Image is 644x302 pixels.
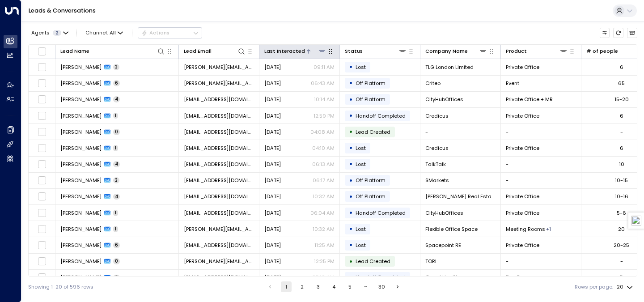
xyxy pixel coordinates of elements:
[314,258,335,265] p: 12:25 PM
[349,110,353,122] div: •
[184,47,246,55] div: Lead Email
[425,96,463,103] span: CityHubOffices
[184,128,254,136] span: calendar@spaciousapp.com
[349,223,353,235] div: •
[615,193,628,200] div: 10-16
[60,193,102,200] span: Nico Kidel
[113,210,118,216] span: 1
[60,225,102,233] span: Adrian Goldney
[38,241,47,250] span: Toggle select row
[184,242,254,249] span: lthomasson@spacepoint.co.uk
[113,194,120,200] span: 4
[356,80,386,87] span: Off Platform
[28,28,71,38] button: Agents2
[620,274,623,281] div: 5
[349,158,353,170] div: •
[620,258,623,265] div: -
[425,145,449,152] span: Credicus
[356,128,390,136] span: Lead Created
[617,209,626,217] div: 5-6
[83,28,126,38] button: Channel:All
[425,242,461,249] span: Spacepoint RE
[113,275,120,281] span: 8
[38,257,47,266] span: Toggle select row
[425,80,441,87] span: Criteo
[506,96,553,103] span: Private Office + MR
[392,281,403,292] button: Go to next page
[28,283,93,291] div: Showing 1-20 of 596 rows
[627,28,637,38] button: Archived Leads
[184,258,254,265] span: Oliver.Levesley@knightfrank.com
[356,274,406,281] span: Handoff Completed
[38,63,47,72] span: Toggle select row
[38,176,47,185] span: Toggle select row
[349,61,353,73] div: •
[314,64,335,71] p: 09:11 AM
[329,281,339,292] button: Go to page 4
[184,64,254,71] span: Natalie@tlg.london
[349,255,353,268] div: •
[31,30,50,35] span: Agents
[349,174,353,187] div: •
[264,128,281,136] span: Jul 09, 2025
[60,145,102,152] span: Annabel Crawshaw
[184,225,254,233] span: Adrian.Goldney@flexibleofficespace.co
[349,239,353,251] div: •
[113,64,119,70] span: 2
[184,274,254,281] span: olha@qured.com
[615,177,628,184] div: 10-15
[264,80,281,87] span: Jul 08, 2025
[506,242,539,249] span: Private Office
[113,129,120,135] span: 0
[425,161,446,168] span: TalkTalk
[264,112,281,119] span: Jul 08, 2025
[506,47,568,55] div: Product
[356,161,366,168] span: Lost
[425,193,496,200] span: Knox Real Estate
[38,144,47,153] span: Toggle select row
[620,145,623,152] div: 6
[620,128,623,136] div: -
[60,128,102,136] span: Annabel Crawshaw
[377,281,387,292] button: Go to page 30
[356,96,386,103] span: Off Platform
[60,47,89,55] div: Lead Name
[264,209,281,217] span: Jul 10, 2025
[425,209,463,217] span: CityHubOffices
[349,207,353,219] div: •
[113,226,118,232] span: 1
[60,96,102,103] span: Jak Beshi
[425,258,436,265] span: TORI
[38,208,47,217] span: Toggle select row
[501,157,581,172] td: -
[310,209,335,217] p: 06:04 AM
[425,112,449,119] span: Credicus
[356,112,406,119] span: Handoff Completed
[506,64,539,71] span: Private Office
[506,80,519,87] span: Event
[113,145,118,151] span: 1
[264,281,403,292] nav: pagination navigation
[113,80,120,86] span: 6
[349,94,353,106] div: •
[38,192,47,201] span: Toggle select row
[501,173,581,188] td: -
[60,274,102,281] span: Olha Zyuz
[546,225,551,233] div: Private Office
[586,47,618,55] div: # of people
[614,242,629,249] div: 20-25
[264,47,305,55] div: Last Interacted
[297,281,308,292] button: Go to page 2
[113,161,120,167] span: 4
[110,30,116,36] span: All
[184,80,254,87] span: l.ayodeji@criteo.com
[420,124,501,140] td: -
[506,225,545,233] span: Meeting Rooms
[311,80,335,87] p: 06:43 AM
[184,96,254,103] span: jak@cityhuboffices.com
[312,145,335,152] p: 04:10 AM
[314,242,335,249] p: 11:25 AM
[356,225,366,233] span: Lost
[425,274,459,281] span: Qured Health
[264,193,281,200] span: Jul 09, 2025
